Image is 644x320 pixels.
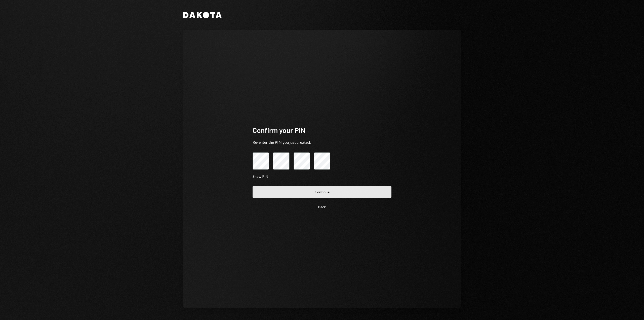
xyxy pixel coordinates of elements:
[294,152,310,170] input: pin code 3 of 4
[253,174,268,179] button: Show PIN
[253,201,391,213] button: Back
[253,139,391,145] div: Re-enter the PIN you just created.
[253,152,269,170] input: pin code 1 of 4
[314,152,330,170] input: pin code 4 of 4
[273,152,289,170] input: pin code 2 of 4
[253,125,391,135] div: Confirm your PIN
[253,186,391,198] button: Continue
